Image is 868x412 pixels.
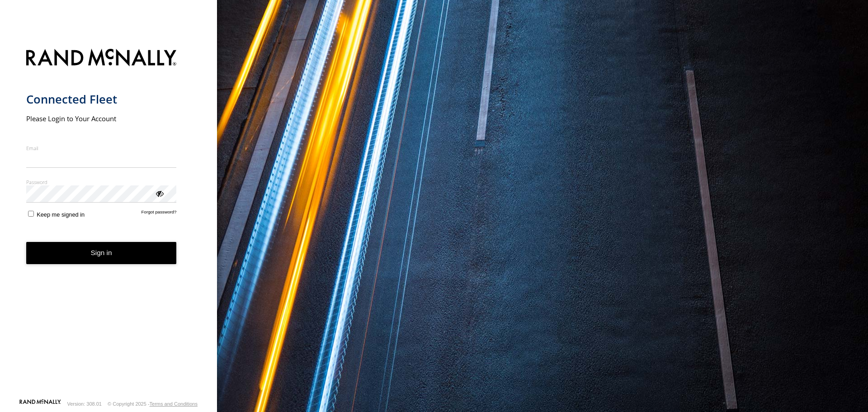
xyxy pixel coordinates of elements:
span: Keep me signed in [37,211,85,218]
form: main [26,43,191,398]
h2: Please Login to Your Account [26,114,177,123]
label: Password [26,179,177,185]
button: Sign in [26,242,177,264]
div: ViewPassword [155,189,164,198]
label: Email [26,145,177,152]
div: Version: 308.01 [67,401,102,407]
div: © Copyright 2025 - [108,401,198,407]
h1: Connected Fleet [26,92,177,107]
a: Visit our Website [19,399,61,408]
a: Terms and Conditions [150,401,198,407]
img: Rand McNally [26,47,177,70]
a: Forgot password? [142,209,177,218]
input: Keep me signed in [28,211,34,217]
